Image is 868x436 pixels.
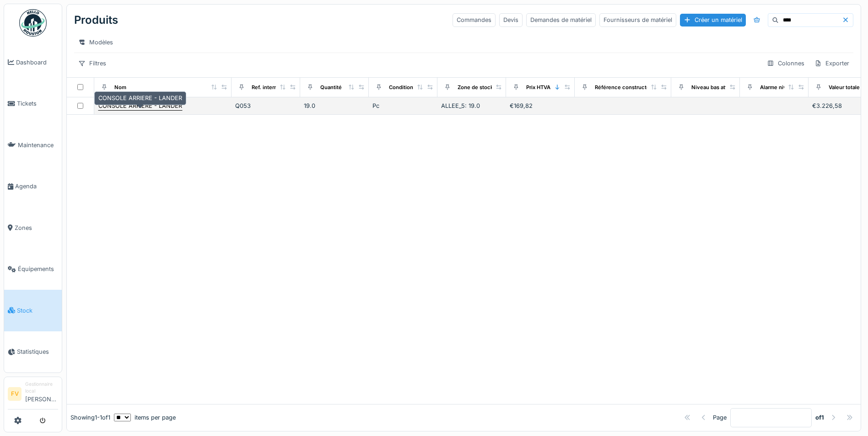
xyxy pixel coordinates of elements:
[389,84,432,91] div: Conditionnement
[510,101,571,110] div: €169,82
[4,207,62,249] a: Zones
[17,347,58,356] span: Statistiques
[760,84,806,91] div: Alarme niveau bas
[25,381,58,395] div: Gestionnaire local
[372,101,434,110] div: Pc
[829,84,860,91] div: Valeur totale
[4,249,62,290] a: Équipements
[691,84,741,91] div: Niveau bas atteint ?
[526,13,596,27] div: Demandes de matériel
[25,381,58,407] li: [PERSON_NAME]
[815,413,824,422] strong: of 1
[458,84,502,91] div: Zone de stockage
[499,13,523,27] div: Devis
[18,265,58,273] span: Équipements
[18,141,58,149] span: Maintenance
[4,124,62,166] a: Maintenance
[16,58,58,67] span: Dashboard
[304,101,365,110] div: 19.0
[94,91,186,105] div: CONSOLE ARRIERE - LANDER
[98,101,182,110] div: CONSOLE ARRIERE - LANDER
[70,413,110,422] div: Showing 1 - 1 of 1
[15,223,58,232] span: Zones
[114,84,126,91] div: Nom
[4,166,62,207] a: Agenda
[17,99,58,108] span: Tickets
[252,84,280,91] div: Ref. interne
[74,8,118,32] div: Produits
[453,13,496,27] div: Commandes
[74,36,117,49] div: Modèles
[595,84,655,91] div: Référence constructeur
[17,306,58,315] span: Stock
[763,57,809,70] div: Colonnes
[8,387,22,401] li: FV
[15,182,58,191] span: Agenda
[526,84,550,91] div: Prix HTVA
[74,57,110,70] div: Filtres
[680,14,746,26] div: Créer un matériel
[599,13,676,27] div: Fournisseurs de matériel
[19,9,47,37] img: Badge_color-CXgf-gQk.svg
[114,413,176,422] div: items per page
[235,101,297,110] div: Q053
[8,381,58,409] a: FV Gestionnaire local[PERSON_NAME]
[810,57,853,70] div: Exporter
[4,42,62,83] a: Dashboard
[4,290,62,331] a: Stock
[441,102,480,109] span: ALLEE_5: 19.0
[4,83,62,125] a: Tickets
[713,413,727,422] div: Page
[320,84,342,91] div: Quantité
[4,331,62,373] a: Statistiques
